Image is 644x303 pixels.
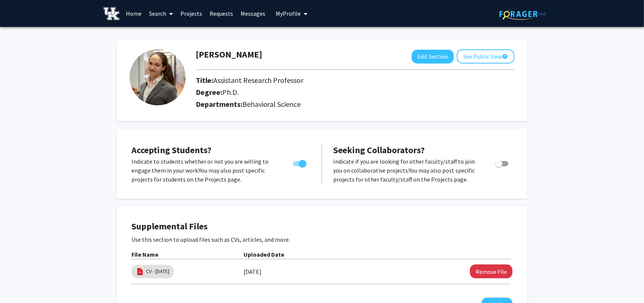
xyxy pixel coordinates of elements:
[276,10,301,17] span: My Profile
[190,100,520,109] h2: Departments:
[499,8,546,20] img: ForagerOne Logo
[333,144,425,156] span: Seeking Collaborators?
[290,157,310,168] div: Toggle
[145,0,177,27] a: Search
[131,221,513,232] h4: Supplemental Files
[244,265,261,278] label: [DATE]
[213,75,304,85] span: Assistant Research Professor
[131,251,158,258] b: File Name
[244,251,284,258] b: Uploaded Date
[177,0,206,27] a: Projects
[237,0,269,27] a: Messages
[131,157,279,184] p: Indicate to students whether or not you are willing to engage them in your work. You may also pos...
[196,76,358,85] h2: Title:
[6,269,32,297] iframe: Chat
[196,49,262,60] h1: [PERSON_NAME]
[502,52,508,61] mat-icon: help
[412,50,454,64] button: Edit Section
[196,88,358,97] h2: Degree:
[470,265,513,278] button: Remove CV - August 2025 File
[333,157,481,184] p: Indicate if you are looking for other faculty/staff to join you on collaborative projects. You ma...
[136,268,144,276] img: pdf_icon.png
[103,7,120,20] img: University of Kentucky Logo
[146,268,169,275] a: CV - [DATE]
[130,49,186,105] img: Profile Picture
[242,99,301,109] span: Behavioral Science
[122,0,145,27] a: Home
[206,0,237,27] a: Requests
[492,157,513,168] div: Toggle
[131,235,513,244] p: Use this section to upload files such as CVs, articles, and more.
[131,144,211,156] span: Accepting Students?
[457,49,514,64] button: See Public View
[222,87,239,97] span: Ph.D.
